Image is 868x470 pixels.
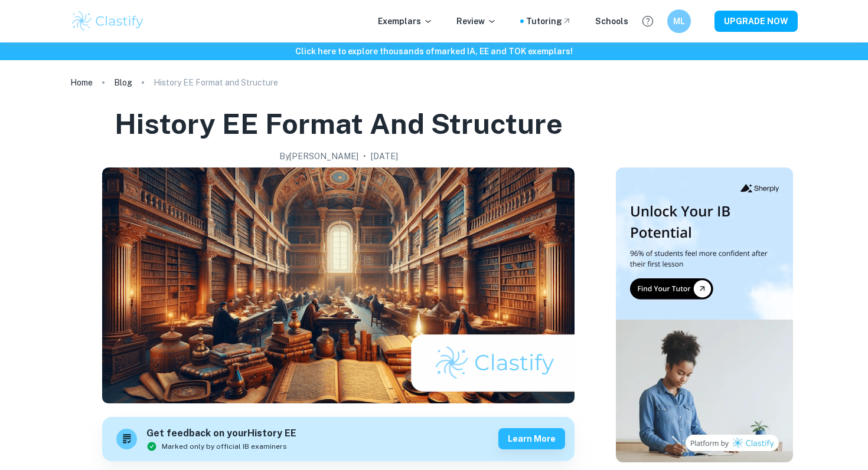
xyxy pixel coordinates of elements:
button: Learn more [498,428,565,449]
h6: ML [673,15,686,28]
span: Marked only by official IB examiners [162,441,287,452]
img: Thumbnail [616,167,793,462]
button: UPGRADE NOW [714,11,798,32]
img: History EE Format and Structure cover image [102,167,575,403]
h6: Get feedback on your History EE [146,426,296,441]
a: Get feedback on yourHistory EEMarked only by official IB examinersLearn more [102,417,575,461]
p: • [363,150,366,163]
p: History EE Format and Structure [154,76,278,89]
a: Tutoring [526,15,572,28]
a: Blog [114,74,132,91]
button: Help and Feedback [638,11,658,31]
h6: Click here to explore thousands of marked IA, EE and TOK exemplars ! [2,45,866,58]
h2: [DATE] [371,150,398,163]
h2: By [PERSON_NAME] [279,150,358,163]
a: Home [70,74,93,91]
h1: History EE Format and Structure [115,105,563,143]
button: ML [667,9,691,33]
p: Review [456,15,497,28]
a: Schools [595,15,628,28]
img: Clastify logo [70,9,145,33]
p: Exemplars [378,15,433,28]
